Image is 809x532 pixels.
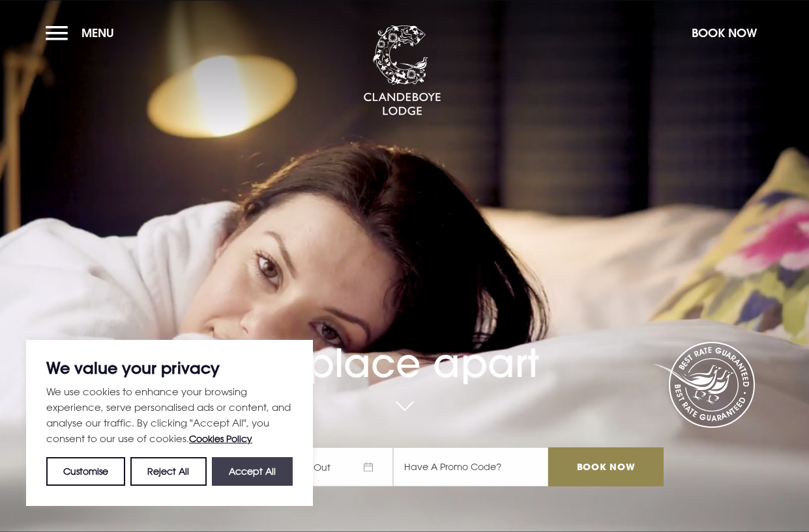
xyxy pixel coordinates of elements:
button: Menu [46,19,121,47]
button: Book Now [685,19,763,47]
p: We value your privacy [46,360,293,376]
div: We value your privacy [26,340,313,506]
span: Check Out [269,447,393,486]
input: Book Now [548,447,663,486]
button: Customise [46,457,125,486]
span: Menu [81,25,114,40]
h1: A place apart [145,307,663,386]
img: Clandeboye Lodge [363,25,441,117]
a: Cookies Policy [189,433,252,444]
p: We use cookies to enhance your browsing experience, serve personalised ads or content, and analys... [46,384,293,447]
button: Accept All [212,457,293,486]
input: Have A Promo Code? [393,447,548,486]
button: Reject All [130,457,206,486]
